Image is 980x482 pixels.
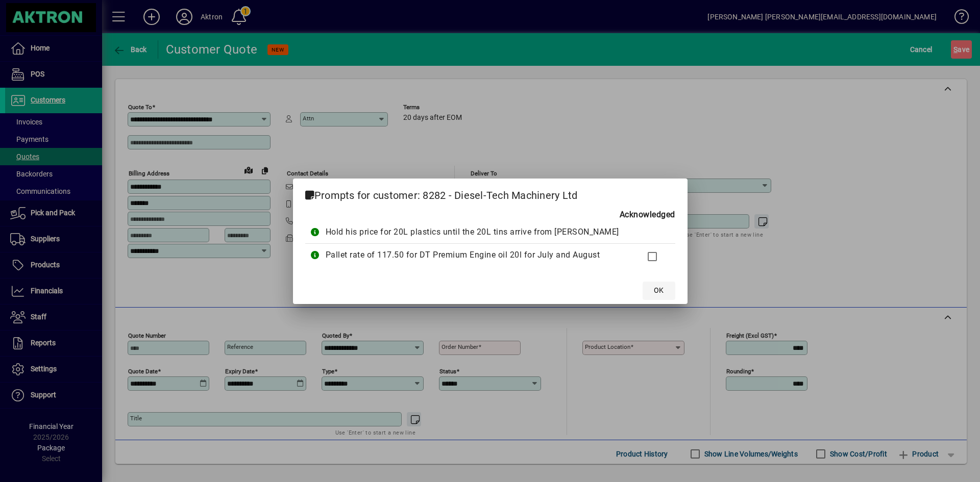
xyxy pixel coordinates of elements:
span: OK [654,285,664,296]
div: Hold his price for 20L plastics until the 20L tins arrive from [PERSON_NAME] [326,226,629,238]
h2: Prompts for customer: 8282 - Diesel-Tech Machinery Ltd [293,179,688,208]
button: OK [643,282,675,300]
b: Acknowledged [620,209,675,221]
div: Pallet rate of 117.50 for DT Premium Engine oil 20l for July and August [326,249,629,261]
